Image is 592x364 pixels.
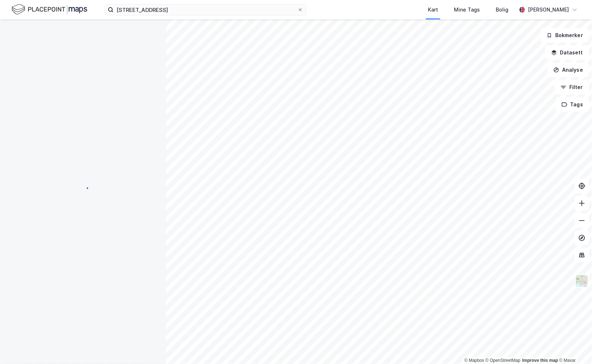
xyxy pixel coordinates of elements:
[556,329,592,364] iframe: Chat Widget
[545,45,589,60] button: Datasett
[77,182,89,193] img: spinner.a6d8c91a73a9ac5275cf975e30b51cfb.svg
[547,63,589,77] button: Analyse
[528,5,569,14] div: [PERSON_NAME]
[428,5,438,14] div: Kart
[540,28,589,43] button: Bokmerker
[555,80,589,94] button: Filter
[114,4,297,15] input: Søk på adresse, matrikkel, gårdeiere, leietakere eller personer
[575,274,589,288] img: Z
[464,358,484,363] a: Mapbox
[454,5,480,14] div: Mine Tags
[496,5,508,14] div: Bolig
[556,329,592,364] div: Kontrollprogram for chat
[556,97,589,112] button: Tags
[12,3,87,16] img: logo.f888ab2527a4732fd821a326f86c7f29.svg
[486,358,521,363] a: OpenStreetMap
[522,358,558,363] a: Improve this map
